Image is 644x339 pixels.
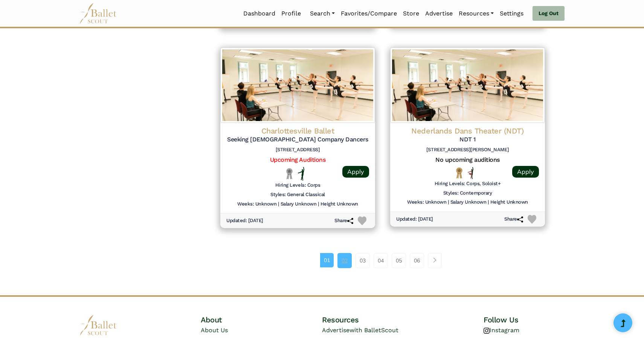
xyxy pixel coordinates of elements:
img: Local [285,168,294,179]
h5: Seeking [DEMOGRAPHIC_DATA] Company Dancers [226,136,369,144]
a: Settings [497,6,526,21]
a: 03 [356,253,370,268]
h4: Nederlands Dans Theater (NDT) [396,126,539,136]
h6: Updated: [DATE] [396,216,433,222]
h6: Weeks: Unknown [407,199,446,206]
h6: Hiring Levels: Corps, Soloist+ [435,181,501,187]
h6: Hiring Levels: Corps [275,182,320,189]
a: Dashboard [240,6,278,21]
h5: NDT 1 [396,136,539,144]
a: 01 [320,253,334,267]
h6: Height Unknown [320,201,358,207]
a: Apply [342,166,369,178]
h6: | [278,201,279,207]
a: Resources [456,6,497,21]
h6: Weeks: Unknown [237,201,276,207]
a: 06 [410,253,424,268]
h6: [STREET_ADDRESS] [226,147,369,153]
a: Advertise [422,6,456,21]
a: Store [400,6,422,21]
h4: About [201,315,282,325]
img: Heart [528,215,536,224]
h6: Updated: [DATE] [226,218,263,224]
h6: | [488,199,489,206]
h5: No upcoming auditions [396,156,539,164]
a: Advertisewith BalletScout [322,327,398,334]
h6: Styles: Contemporary [443,190,492,196]
a: Apply [512,166,539,178]
h6: [STREET_ADDRESS][PERSON_NAME] [396,147,539,153]
img: All [468,167,473,179]
img: Logo [220,48,375,123]
h6: Share [334,218,353,224]
h6: Share [504,216,523,222]
h4: Resources [322,315,443,325]
h6: Salary Unknown [281,201,316,207]
h4: Follow Us [484,315,565,325]
span: with BalletScout [349,327,398,334]
h6: | [448,199,449,206]
a: Log Out [533,6,565,21]
a: Instagram [484,327,519,334]
nav: Page navigation example [320,253,446,268]
a: Profile [278,6,304,21]
img: Heart [358,216,366,225]
a: 04 [374,253,388,268]
img: National [455,167,464,179]
a: Favorites/Compare [338,6,400,21]
a: 02 [337,253,352,268]
img: Flat [298,167,305,181]
a: 05 [392,253,406,268]
h6: Styles: General Classical [270,192,325,198]
a: Upcoming Auditions [270,156,325,163]
h6: Height Unknown [490,199,528,206]
h6: Salary Unknown [450,199,486,206]
img: logo [79,315,117,336]
img: Logo [390,48,545,123]
a: About Us [201,327,228,334]
h4: Charlottesville Ballet [226,126,369,136]
h6: | [318,201,319,207]
img: instagram logo [484,328,490,334]
a: Search [307,6,338,21]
